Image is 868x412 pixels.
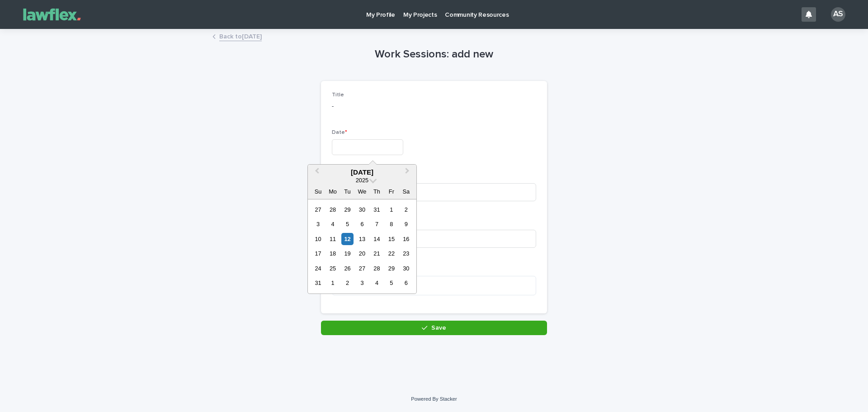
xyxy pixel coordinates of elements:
div: month 2025-08 [311,202,413,290]
div: Choose Tuesday, August 12th, 2025 [341,233,354,245]
div: Choose Saturday, August 9th, 2025 [400,218,412,230]
div: Choose Tuesday, August 19th, 2025 [341,247,354,260]
div: Choose Saturday, August 23rd, 2025 [400,247,412,260]
div: Choose Wednesday, August 20th, 2025 [356,247,368,260]
button: Save [321,321,547,335]
div: [DATE] [308,168,416,176]
div: Sa [400,185,412,198]
h1: Work Sessions: add new [321,48,547,61]
img: Gnvw4qrBSHOAfo8VMhG6 [18,5,86,24]
span: Date [332,130,347,135]
div: Choose Sunday, August 17th, 2025 [312,247,324,260]
div: Tu [341,185,354,198]
button: Previous Month [309,166,323,180]
div: Choose Saturday, September 6th, 2025 [400,277,412,289]
div: Choose Monday, September 1st, 2025 [326,277,339,289]
div: Choose Thursday, August 7th, 2025 [371,218,383,230]
div: Choose Sunday, August 31st, 2025 [312,277,324,289]
span: Save [431,325,446,331]
div: Choose Wednesday, August 27th, 2025 [356,262,368,275]
div: Choose Sunday, August 3rd, 2025 [312,218,324,230]
a: Powered By Stacker [411,396,457,402]
div: We [356,185,368,198]
div: Th [371,185,383,198]
div: Choose Tuesday, August 26th, 2025 [341,262,354,275]
div: Choose Thursday, July 31st, 2025 [371,204,383,216]
div: Choose Sunday, August 24th, 2025 [312,262,324,275]
span: Title [332,92,344,98]
div: AS [831,7,845,22]
a: Back to[DATE] [219,31,262,41]
div: Fr [385,185,397,198]
div: Choose Saturday, August 16th, 2025 [400,233,412,245]
div: Choose Friday, August 8th, 2025 [385,218,397,230]
div: Choose Thursday, August 28th, 2025 [371,262,383,275]
div: Choose Sunday, July 27th, 2025 [312,204,324,216]
div: Choose Wednesday, August 13th, 2025 [356,233,368,245]
button: Next Month [401,166,415,180]
div: Choose Tuesday, July 29th, 2025 [341,204,354,216]
div: Choose Sunday, August 10th, 2025 [312,233,324,245]
div: Choose Tuesday, September 2nd, 2025 [341,277,354,289]
div: Choose Tuesday, August 5th, 2025 [341,218,354,230]
div: Choose Thursday, September 4th, 2025 [371,277,383,289]
div: Choose Monday, August 11th, 2025 [326,233,339,245]
div: Choose Monday, August 25th, 2025 [326,262,339,275]
div: Choose Thursday, August 21st, 2025 [371,247,383,260]
div: Choose Friday, August 22nd, 2025 [385,247,397,260]
div: Choose Thursday, August 14th, 2025 [371,233,383,245]
p: - [332,102,536,111]
div: Choose Saturday, August 30th, 2025 [400,262,412,275]
div: Choose Monday, August 4th, 2025 [326,218,339,230]
div: Choose Wednesday, July 30th, 2025 [356,204,368,216]
div: Choose Wednesday, August 6th, 2025 [356,218,368,230]
div: Choose Friday, August 1st, 2025 [385,204,397,216]
div: Choose Wednesday, September 3rd, 2025 [356,277,368,289]
div: Choose Monday, July 28th, 2025 [326,204,339,216]
div: Choose Saturday, August 2nd, 2025 [400,204,412,216]
div: Choose Monday, August 18th, 2025 [326,247,339,260]
div: Choose Friday, August 29th, 2025 [385,262,397,275]
div: Su [312,185,324,198]
span: 2025 [356,177,368,184]
div: Choose Friday, September 5th, 2025 [385,277,397,289]
div: Mo [326,185,339,198]
div: Choose Friday, August 15th, 2025 [385,233,397,245]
